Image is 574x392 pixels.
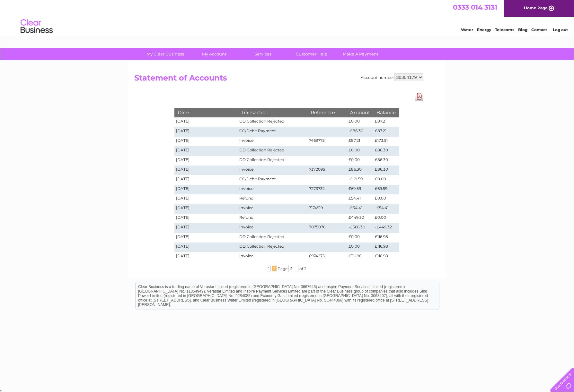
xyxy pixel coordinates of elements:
[347,223,373,233] td: -£566.30
[307,204,347,214] td: 7174919
[174,214,238,223] td: [DATE]
[174,194,238,204] td: [DATE]
[361,73,423,81] div: Account number
[188,48,241,60] a: My Account
[347,127,373,137] td: -£86.30
[334,48,387,60] a: Make A Payment
[238,156,307,166] td: DD Collection Rejected
[347,233,373,243] td: £0.00
[174,233,238,243] td: [DATE]
[347,108,373,117] th: Amount
[174,223,238,233] td: [DATE]
[304,266,306,271] span: 2
[373,117,399,127] td: £87.21
[20,17,53,36] img: logo.png
[238,146,307,156] td: DD Collection Rejected
[347,156,373,166] td: £0.00
[174,117,238,127] td: [DATE]
[238,137,307,146] td: Invoice
[174,243,238,252] td: [DATE]
[347,146,373,156] td: £0.00
[373,185,399,194] td: £69.59
[495,27,514,32] a: Telecoms
[174,156,238,166] td: [DATE]
[373,233,399,243] td: £116.98
[373,146,399,156] td: £86.30
[373,214,399,223] td: £0.00
[307,108,347,117] th: Reference
[238,214,307,223] td: Refund
[307,137,347,146] td: 7469773
[238,243,307,252] td: DD Collection Rejected
[373,127,399,137] td: £87.21
[285,48,338,60] a: Customer Help
[267,266,271,271] span: 1
[347,214,373,223] td: £449.32
[453,3,497,11] a: 0333 014 3131
[238,117,307,127] td: DD Collection Rejected
[518,27,527,32] a: Blog
[238,252,307,262] td: Invoice
[238,166,307,175] td: Invoice
[373,175,399,185] td: £0.00
[347,137,373,146] td: £87.21
[238,127,307,137] td: CC/Debit Payment
[347,185,373,194] td: £69.59
[373,194,399,204] td: £0.00
[174,252,238,262] td: [DATE]
[174,108,238,117] th: Date
[477,27,491,32] a: Energy
[373,223,399,233] td: -£449.32
[347,252,373,262] td: £116.98
[347,117,373,127] td: £0.00
[461,27,473,32] a: Water
[347,243,373,252] td: £0.00
[238,108,307,117] th: Transaction
[238,204,307,214] td: Invoice
[307,166,347,175] td: 7372095
[531,27,547,32] a: Contact
[272,266,277,271] span: 2
[139,48,192,60] a: My Clear Business
[347,194,373,204] td: £54.41
[174,166,238,175] td: [DATE]
[174,137,238,146] td: [DATE]
[347,166,373,175] td: £86.30
[134,73,423,86] h2: Statement of Accounts
[307,223,347,233] td: 7075076
[238,185,307,194] td: Invoice
[238,223,307,233] td: Invoice
[373,108,399,117] th: Balance
[347,175,373,185] td: -£69.59
[553,27,568,32] a: Log out
[174,185,238,194] td: [DATE]
[373,156,399,166] td: £86.30
[278,266,287,271] span: Page
[238,233,307,243] td: DD Collection Rejected
[238,175,307,185] td: CC/Debit Payment
[174,204,238,214] td: [DATE]
[238,194,307,204] td: Refund
[136,4,439,31] div: Clear Business is a trading name of Verastar Limited (registered in [GEOGRAPHIC_DATA] No. 3667643...
[373,166,399,175] td: £86.30
[373,137,399,146] td: £173.51
[373,243,399,252] td: £116.98
[174,146,238,156] td: [DATE]
[307,185,347,194] td: 7273732
[174,175,238,185] td: [DATE]
[373,252,399,262] td: £116.98
[174,127,238,137] td: [DATE]
[373,204,399,214] td: -£54.41
[415,92,423,101] a: Download Pdf
[299,266,303,271] span: of
[236,48,289,60] a: Services
[307,252,347,262] td: 6974275
[347,204,373,214] td: -£54.41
